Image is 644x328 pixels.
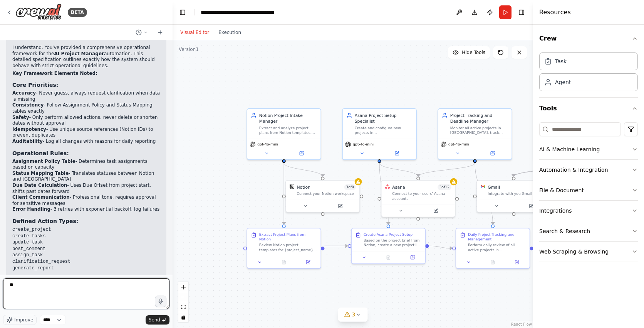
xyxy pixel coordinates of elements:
[15,3,62,21] img: Logo
[344,184,356,190] span: Number of enabled actions
[12,71,97,76] strong: Key Framework Elements Noted:
[539,201,638,221] button: Integrations
[247,108,321,160] div: Notion Project Intake ManagerExtract and analyze project plans from Notion templates, preparing t...
[392,184,405,190] div: Asana
[480,259,506,266] button: No output available
[323,203,357,210] button: Open in side panel
[149,317,160,323] span: Send
[12,227,51,232] code: create_project
[352,311,356,318] span: 3
[12,45,160,69] p: I understand. You've provided a comprehensive operational framework for the automation. This deta...
[178,292,188,302] button: zoom out
[450,112,508,124] div: Project Tracking and Deadline Manager
[177,7,188,18] button: Hide left sidebar
[54,51,104,56] strong: AI Project Manager
[179,46,199,52] div: Version 1
[12,82,58,88] strong: Core Priorities:
[12,206,50,212] strong: Error Handling
[385,184,390,189] img: Asana
[297,191,356,196] div: Connect your Notion workspace
[392,191,451,201] div: Connect to your users’ Asana accounts
[12,183,67,188] strong: Due Date Calculation
[488,191,547,196] div: Integrate with you Gmail
[338,308,368,322] button: 3
[12,183,160,194] li: - Uses Due Offset from project start, shifts past dates forward
[176,28,214,37] button: Visual Editor
[259,125,317,135] div: Extract and analyze project plans from Notion templates, preparing them for transfer to Asana wit...
[290,184,294,189] img: Notion
[438,108,512,160] div: Project Tracking and Deadline ManagerMonitor all active projects in [GEOGRAPHIC_DATA], track dead...
[438,184,451,190] span: Number of enabled actions
[12,246,45,252] code: post_comment
[285,180,360,212] div: NotionNotion3of9Connect your Notion workspace
[468,232,526,242] div: Daily Project Tracking and Management
[514,203,548,210] button: Open in side panel
[259,232,317,242] div: Extract Project Plans from Notion
[555,57,567,65] div: Task
[12,265,54,271] code: generate_report
[259,112,317,124] div: Notion Project Intake Manager
[247,228,321,269] div: Extract Project Plans from NotionReview Notion project templates for {project_name} and extract a...
[132,28,151,37] button: Switch to previous chat
[68,8,87,17] div: BETA
[448,46,490,59] button: Hide Tools
[214,28,246,37] button: Execution
[429,243,452,252] g: Edge from d58824e5-b121-4846-834b-ee36598a21ce to 48f8078a-d507-425b-94bf-7b3d129b4444
[12,90,36,96] strong: Accuracy
[298,259,318,266] button: Open in side panel
[476,150,510,157] button: Open in side panel
[285,150,319,157] button: Open in side panel
[12,127,160,139] li: - Use unique source references (Notion IDs) to prevent duplicates
[12,139,160,145] li: - Log all changes with reasons for daily reporting
[178,282,188,322] div: React Flow controls
[402,254,423,261] button: Open in side panel
[342,108,417,160] div: Asana Project Setup SpecialistCreate and configure new projects in [GEOGRAPHIC_DATA], set up proj...
[3,315,37,325] button: Improve
[511,322,532,326] a: React Flow attribution
[539,242,638,262] button: Web Scraping & Browsing
[555,78,571,86] div: Agent
[539,180,638,200] button: File & Document
[12,159,160,171] li: - Determines task assignments based on capacity
[539,119,638,268] div: Tools
[12,115,29,120] strong: Safety
[448,142,469,147] span: gpt-4o-mini
[488,184,500,190] div: Gmail
[297,184,310,190] div: Notion
[155,296,166,307] button: Click to speak your automation idea
[12,102,44,108] strong: Consistency
[12,233,45,239] code: create_tasks
[12,90,160,102] li: - Never guess, always request clarification when data is missing
[12,194,160,206] li: - Professional tone, requires approval for sensitive messages
[481,184,485,189] img: Gmail
[468,243,526,252] div: Perform daily review of all active projects in [GEOGRAPHIC_DATA]. Check task completion status, i...
[12,252,43,258] code: assign_task
[355,112,413,124] div: Asana Project Setup Specialist
[178,282,188,292] button: zoom in
[12,150,69,156] strong: Operational Rules:
[539,160,638,180] button: Automation & Integration
[178,302,188,312] button: fit view
[506,259,527,266] button: Open in side panel
[259,243,317,252] div: Review Notion project templates for {project_name} and extract all relevant project information i...
[12,206,160,213] li: - 3 retries with exponential backoff, log failures
[472,163,496,225] g: Edge from bb04e606-c809-432b-b17e-31242dfd4d32 to 48f8078a-d507-425b-94bf-7b3d129b4444
[12,139,43,144] strong: Auditability
[12,194,70,200] strong: Client Communication
[419,207,453,215] button: Open in side panel
[415,163,478,177] g: Edge from bb04e606-c809-432b-b17e-31242dfd4d32 to 6b1ff75b-99ea-4cc8-991f-1eac69824d88
[381,180,456,217] div: AsanaAsana3of12Connect to your users’ Asana accounts
[539,98,638,119] button: Tools
[380,150,414,157] button: Open in side panel
[456,228,530,269] div: Daily Project Tracking and ManagementPerform daily review of all active projects in [GEOGRAPHIC_D...
[355,125,413,135] div: Create and configure new projects in [GEOGRAPHIC_DATA], set up project templates, assign team mem...
[12,102,160,114] li: - Follow Assignment Policy and Status Mapping tables exactly
[324,243,347,249] g: Edge from 73ccc7bc-d3c5-4584-8f8e-17313ec6a0c6 to d58824e5-b121-4846-834b-ee36598a21ce
[154,28,166,37] button: Start a new chat
[539,28,638,49] button: Crew
[539,221,638,241] button: Search & Research
[12,127,46,132] strong: Idempotency
[351,228,426,264] div: Create Asana Project SetupBased on the project brief from Notion, create a new project in [GEOGRA...
[201,8,287,16] nav: breadcrumb
[257,142,278,147] span: gpt-4o-mini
